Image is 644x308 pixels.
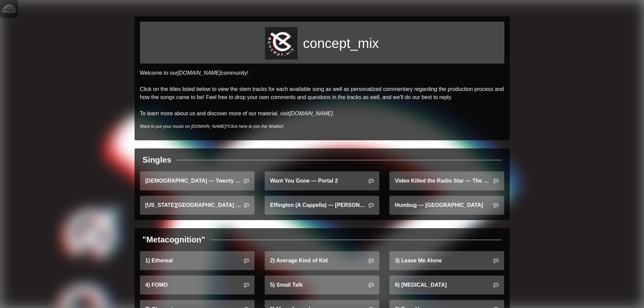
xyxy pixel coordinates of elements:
[140,251,255,270] a: 1) Ethereal
[389,276,504,294] a: 6) [MEDICAL_DATA]
[143,234,205,246] div: "Metacognition"
[389,171,504,190] a: Video Killed the Radio Star — The Buggles
[265,276,379,294] a: 5) Small Talk
[389,251,504,270] a: 3) Leave Me Alone
[140,196,255,215] a: [US_STATE][GEOGRAPHIC_DATA] — [GEOGRAPHIC_DATA]
[140,171,255,190] a: [DEMOGRAPHIC_DATA] — Twenty One Pilots
[265,251,379,270] a: 2) Average Kind of Kid
[303,35,379,51] h1: concept_mix
[265,27,297,60] img: 1c609a96a71aa78909155cb2160418c518c210e828924dd128052413cddfaa15.jpg
[140,124,284,129] i: Want to put your music on [DOMAIN_NAME]?
[389,196,504,215] a: Humbug — [GEOGRAPHIC_DATA]
[265,196,379,215] a: Effington (A Cappella) — [PERSON_NAME]
[289,111,333,116] a: [DOMAIN_NAME]
[140,69,504,118] p: Welcome to our community! Click on the titles listed below to view the stem tracks for each avail...
[143,154,171,166] div: Singles
[177,70,221,76] a: [DOMAIN_NAME]
[140,276,255,294] a: 4) FOMO
[2,2,16,16] img: logo-white-4c48a5e4bebecaebe01ca5a9d34031cfd3d4ef9ae749242e8c4bf12ef99f53e8.png
[228,124,284,129] a: Click here to join the Waitlist!
[265,171,379,190] a: Want You Gone — Portal 2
